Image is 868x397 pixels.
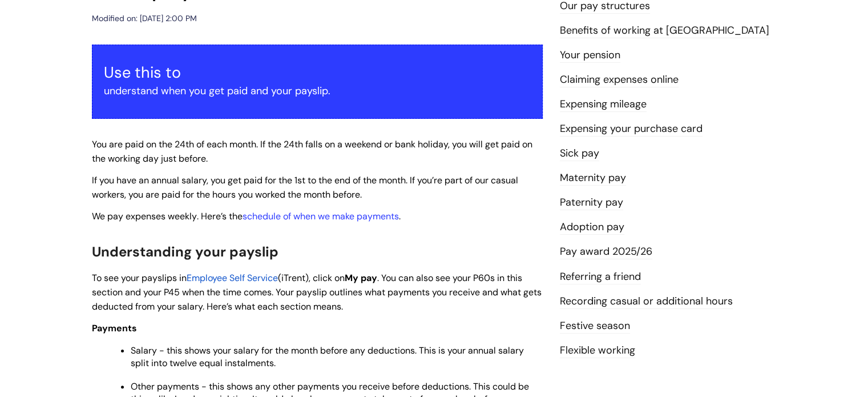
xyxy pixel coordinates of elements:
span: My pay [345,272,377,284]
div: Modified on: [DATE] 2:00 PM [92,11,197,26]
span: You are paid on the 24th of each month. If the 24th falls on a weekend or bank holiday, you will ... [92,138,532,165]
span: . Here’s the . [92,210,401,222]
a: Maternity pay [560,171,626,186]
span: Salary - this shows your salary for the month before any deductions. This is your annual salary s... [131,344,524,369]
a: Recording casual or additional hours [560,294,733,309]
span: To see your payslips in [92,272,187,284]
a: Expensing mileage [560,97,647,112]
a: Employee Self Service [187,272,278,284]
a: Adoption pay [560,220,624,235]
a: Benefits of working at [GEOGRAPHIC_DATA] [560,23,769,38]
p: understand when you get paid and your payslip. [104,82,531,100]
a: Paternity pay [560,195,623,210]
a: Flexible working [560,343,635,358]
a: Claiming expenses online [560,73,679,87]
span: Payments [92,322,137,334]
a: Sick pay [560,146,599,161]
span: (iTrent), click on [278,272,345,284]
span: Understanding your payslip [92,243,278,260]
a: Your pension [560,48,620,63]
a: Expensing your purchase card [560,122,703,137]
span: If you have an annual salary, you get paid for the 1st to the end of the month. If you’re part of... [92,174,518,200]
span: . You can also see your P60s in this section and your P45 when the time comes. Your payslip outli... [92,272,542,312]
a: schedule of when we make payments [243,210,399,222]
h3: Use this to [104,63,531,82]
a: Festive season [560,319,630,334]
a: Pay award 2025/26 [560,244,652,259]
span: We pay expenses weekly [92,210,197,222]
a: Referring a friend [560,270,641,284]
